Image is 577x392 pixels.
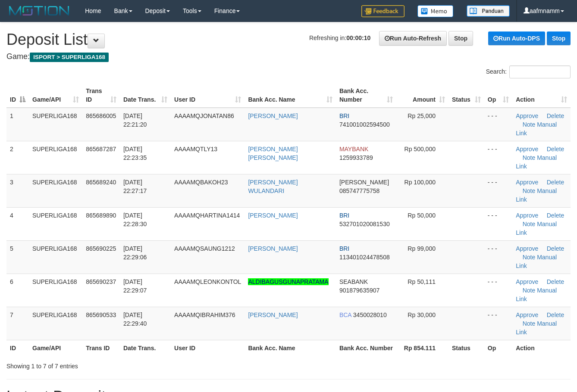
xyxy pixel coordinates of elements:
a: Delete [547,311,564,318]
th: User ID [171,340,245,356]
span: Copy 3450028010 to clipboard [353,311,387,318]
span: Copy 741001002594500 to clipboard [339,121,390,128]
span: [DATE] 22:29:06 [123,245,147,261]
span: Copy 085747775758 to clipboard [339,187,379,194]
a: Approve [516,146,538,152]
th: Trans ID [82,340,120,356]
span: 865690533 [86,311,116,318]
th: Status: activate to sort column ascending [448,83,484,108]
td: 4 [6,207,29,240]
a: Approve [516,311,538,318]
td: SUPERLIGA168 [29,141,82,174]
strong: 00:00:10 [346,34,370,41]
a: Note [523,287,536,294]
h4: Game: [6,53,571,61]
span: AAAAMQBAKOH23 [174,179,228,186]
span: AAAAMQHARTINA1414 [174,212,240,219]
a: Delete [547,112,564,119]
span: AAAAMQLEONKONTOL [174,278,241,285]
span: 865690237 [86,278,116,285]
span: BRI [339,212,349,219]
span: [DATE] 22:27:17 [123,179,147,194]
span: 865687287 [86,146,116,152]
img: Button%20Memo.svg [417,5,454,17]
span: Rp 500,000 [405,146,436,152]
a: Manual Link [516,254,557,269]
a: Delete [547,146,564,152]
span: Copy 113401024478508 to clipboard [339,254,390,261]
a: Delete [547,179,564,186]
th: Op: activate to sort column ascending [484,83,512,108]
a: Manual Link [516,287,557,302]
span: AAAAMQTLY13 [174,146,217,152]
a: Approve [516,112,538,119]
span: Refreshing in: [309,34,370,41]
span: Rp 50,000 [408,212,436,219]
th: Status [448,340,484,356]
span: BRI [339,112,349,119]
span: Rp 50,111 [408,278,436,285]
a: Run Auto-DPS [488,31,545,45]
th: Action: activate to sort column ascending [512,83,571,108]
img: MOTION_logo.png [6,4,72,17]
th: Game/API: activate to sort column ascending [29,83,82,108]
a: Delete [547,212,564,219]
a: [PERSON_NAME] WULANDARI [248,179,298,194]
th: ID [6,340,29,356]
a: Approve [516,245,538,252]
a: Note [523,154,536,161]
a: Note [523,221,536,227]
span: MAYBANK [339,146,368,152]
td: 3 [6,174,29,207]
a: Delete [547,245,564,252]
th: Trans ID: activate to sort column ascending [82,83,120,108]
a: Note [523,187,536,194]
h1: Deposit List [6,31,571,48]
td: SUPERLIGA168 [29,108,82,141]
div: Showing 1 to 7 of 7 entries [6,358,234,370]
a: Run Auto-Refresh [379,31,447,46]
a: Manual Link [516,154,557,170]
td: - - - [484,108,512,141]
span: Rp 30,000 [408,311,436,318]
th: Bank Acc. Name: activate to sort column ascending [245,83,336,108]
span: [DATE] 22:29:40 [123,311,147,327]
th: Rp 854.111 [396,340,448,356]
span: 865689240 [86,179,116,186]
td: 7 [6,307,29,340]
span: [DATE] 22:29:07 [123,278,147,294]
span: ISPORT > SUPERLIGA168 [30,53,109,62]
span: Rp 99,000 [408,245,436,252]
td: SUPERLIGA168 [29,174,82,207]
span: AAAAMQIBRAHIM376 [174,311,235,318]
span: Copy 532701020081530 to clipboard [339,221,390,227]
span: 865686005 [86,112,116,119]
span: 865689890 [86,212,116,219]
span: [DATE] 22:28:30 [123,212,147,227]
span: BRI [339,245,349,252]
td: - - - [484,240,512,274]
th: Bank Acc. Number: activate to sort column ascending [336,83,396,108]
th: ID: activate to sort column descending [6,83,29,108]
a: Manual Link [516,320,557,336]
th: Op [484,340,512,356]
input: Search: [509,65,571,78]
a: Note [523,121,536,128]
td: SUPERLIGA168 [29,274,82,307]
td: - - - [484,274,512,307]
a: Approve [516,278,538,285]
td: SUPERLIGA168 [29,207,82,240]
span: Copy 901879635907 to clipboard [339,287,379,294]
a: Stop [547,31,571,45]
a: [PERSON_NAME] [248,311,298,318]
th: Bank Acc. Name [245,340,336,356]
span: [PERSON_NAME] [339,179,389,186]
td: - - - [484,174,512,207]
a: Manual Link [516,121,557,137]
a: [PERSON_NAME] [248,212,298,219]
span: AAAAMQSAUNG1212 [174,245,235,252]
span: AAAAMQJONATAN86 [174,112,234,119]
td: 6 [6,274,29,307]
td: 1 [6,108,29,141]
td: 2 [6,141,29,174]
